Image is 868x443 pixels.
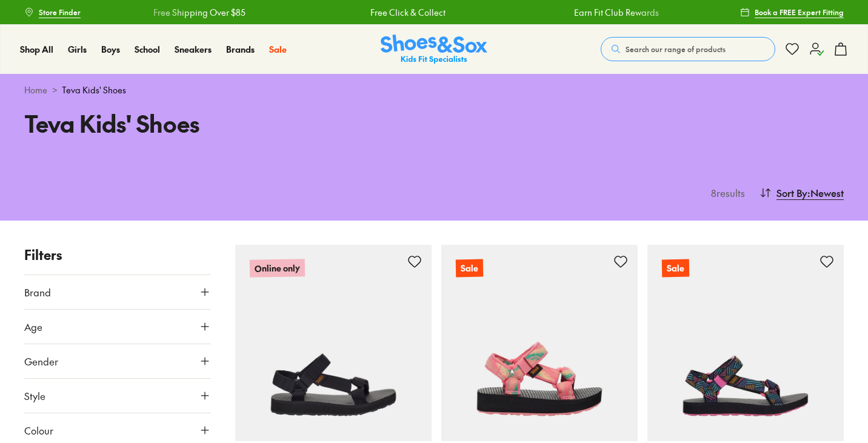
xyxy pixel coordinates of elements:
p: 8 results [706,185,745,200]
a: Store Finder [24,1,81,23]
p: Filters [24,245,211,265]
div: > [24,84,844,96]
span: Style [24,388,45,403]
span: Girls [68,43,87,55]
span: Boys [101,43,120,55]
span: Gender [24,354,58,368]
a: Sale [269,43,287,56]
span: Store Finder [39,7,81,18]
button: Age [24,310,211,344]
p: Sale [662,259,689,278]
p: Sale [456,259,483,278]
span: Sneakers [175,43,212,55]
span: Sale [269,43,287,55]
span: Teva Kids' Shoes [62,84,126,96]
a: Shoes & Sox [381,35,487,64]
span: School [135,43,160,55]
h1: Teva Kids' Shoes [24,106,419,141]
a: Free Click & Collect [367,6,442,19]
span: Search our range of products [626,44,726,55]
a: Online only [235,245,432,441]
span: Sort By [776,185,807,200]
span: Colour [24,423,53,438]
span: : Newest [807,185,844,200]
button: Gender [24,344,211,378]
button: Search our range of products [601,37,775,61]
button: Brand [24,275,211,309]
span: Brand [24,285,51,299]
a: Boys [101,43,120,56]
img: SNS_Logo_Responsive.svg [381,35,487,64]
a: Book a FREE Expert Fitting [740,1,844,23]
p: Online only [250,259,305,278]
a: Girls [68,43,87,56]
span: Book a FREE Expert Fitting [755,7,844,18]
button: Style [24,379,211,413]
button: Sort By:Newest [760,179,844,206]
a: Earn Fit Club Rewards [571,6,656,19]
a: Home [24,84,47,96]
span: Brands [226,43,255,55]
a: Shop All [20,43,53,56]
a: Sneakers [175,43,212,56]
a: Sale [647,245,844,441]
span: Shop All [20,43,53,55]
a: Brands [226,43,255,56]
a: Free Shipping Over $85 [150,6,242,19]
span: Age [24,319,42,334]
a: School [135,43,160,56]
a: Sale [441,245,638,441]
